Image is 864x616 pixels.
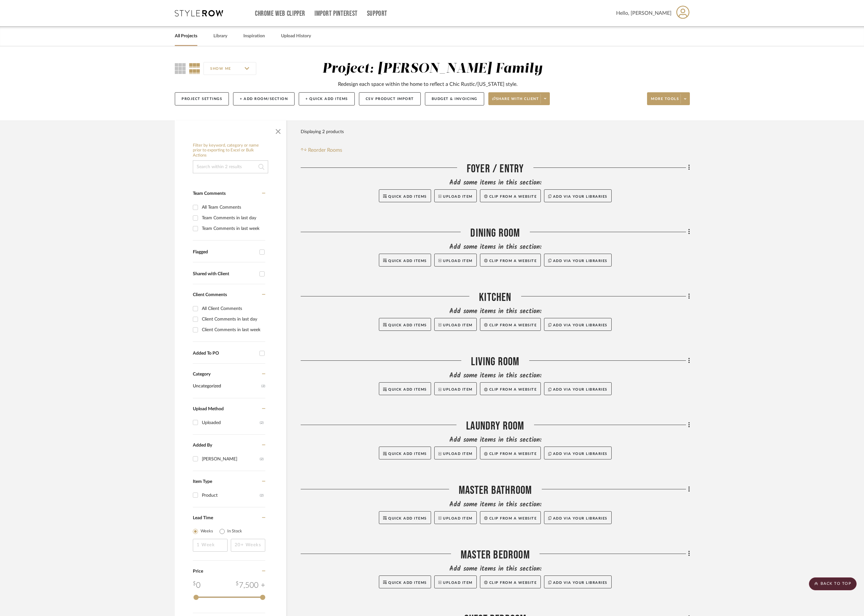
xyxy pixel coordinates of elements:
div: (2) [260,418,264,428]
div: Added To PO [193,351,256,356]
div: 0 [193,580,201,591]
div: Add some items in this section: [301,243,690,252]
h6: Filter by keyword, category or name prior to exporting to Excel or Bulk Actions [193,143,268,158]
button: Add via your libraries [544,382,612,395]
div: [PERSON_NAME] [202,454,260,464]
div: Add some items in this section: [301,371,690,380]
a: Upload History [281,32,311,41]
span: Added By [193,443,212,448]
a: Support [367,11,387,16]
button: Clip from a website [480,254,541,267]
span: Team Comments [193,191,226,196]
span: Client Comments [193,293,227,297]
button: Upload Item [434,254,477,267]
span: Category [193,372,211,377]
button: Add via your libraries [544,254,612,267]
span: Quick Add Items [388,517,427,520]
button: + Quick Add Items [299,92,355,105]
div: Client Comments in last day [202,314,264,324]
span: Share with client [492,96,539,106]
input: 20+ Weeks [231,539,266,552]
div: Team Comments in last day [202,213,264,223]
div: (2) [260,490,264,501]
button: Add via your libraries [544,575,612,588]
div: Displaying 2 products [301,125,344,138]
button: Upload Item [434,447,477,459]
span: Uncategorized [193,381,260,392]
button: Clip from a website [480,189,541,202]
span: Lead Time [193,516,213,520]
button: Quick Add Items [379,189,431,202]
span: Reorder Rooms [308,146,342,154]
button: Upload Item [434,511,477,524]
span: Upload Method [193,407,224,411]
div: Product [202,490,260,501]
button: Clip from a website [480,511,541,524]
div: Client Comments in last week [202,325,264,335]
a: All Projects [175,32,197,41]
button: Project Settings [175,92,229,105]
a: Library [213,32,227,41]
button: Upload Item [434,189,477,202]
input: Search within 2 results [193,160,268,173]
span: Quick Add Items [388,323,427,327]
button: Share with client [488,92,550,105]
span: (2) [261,381,265,391]
button: Upload Item [434,575,477,588]
button: Clip from a website [480,382,541,395]
div: Redesign each space within the home to reflect a Chic Rustic/[US_STATE] style. [338,80,518,88]
button: Quick Add Items [379,254,431,267]
a: Inspiration [243,32,265,41]
div: 7,500 + [236,580,265,591]
span: Quick Add Items [388,195,427,198]
div: All Team Comments [202,202,264,213]
button: Clip from a website [480,447,541,459]
div: (2) [260,454,264,464]
button: Upload Item [434,318,477,331]
button: Clip from a website [480,575,541,588]
div: Add some items in this section: [301,500,690,509]
div: Team Comments in last week [202,223,264,234]
div: Shared with Client [193,271,256,277]
span: More tools [651,96,679,106]
a: Chrome Web Clipper [255,11,305,16]
label: In Stock [227,528,242,535]
button: CSV Product Import [359,92,421,105]
button: Close [272,124,285,137]
button: More tools [647,92,690,105]
div: Add some items in this section: [301,178,690,187]
span: Quick Add Items [388,259,427,263]
div: Add some items in this section: [301,436,690,445]
button: Quick Add Items [379,382,431,395]
button: Quick Add Items [379,447,431,459]
div: Uploaded [202,418,260,428]
button: Upload Item [434,382,477,395]
div: Add some items in this section: [301,565,690,574]
a: Import Pinterest [315,11,358,16]
button: Budget & Invoicing [425,92,484,105]
input: 1 Week [193,539,228,552]
span: Quick Add Items [388,581,427,584]
button: Clip from a website [480,318,541,331]
button: Reorder Rooms [301,146,342,154]
button: Add via your libraries [544,189,612,202]
button: Add via your libraries [544,318,612,331]
button: + Add Room/Section [233,92,295,105]
div: All Client Comments [202,303,264,314]
div: Flagged [193,249,256,255]
button: Quick Add Items [379,318,431,331]
span: Quick Add Items [388,452,427,456]
span: Item Type [193,479,212,484]
button: Quick Add Items [379,575,431,588]
span: Price [193,569,203,574]
div: Add some items in this section: [301,307,690,316]
button: Add via your libraries [544,511,612,524]
span: Hello, [PERSON_NAME] [616,9,671,17]
div: Project: [PERSON_NAME] Family [322,62,542,76]
span: Quick Add Items [388,388,427,391]
label: Weeks [201,528,213,535]
scroll-to-top-button: BACK TO TOP [809,577,857,590]
button: Add via your libraries [544,447,612,459]
button: Quick Add Items [379,511,431,524]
